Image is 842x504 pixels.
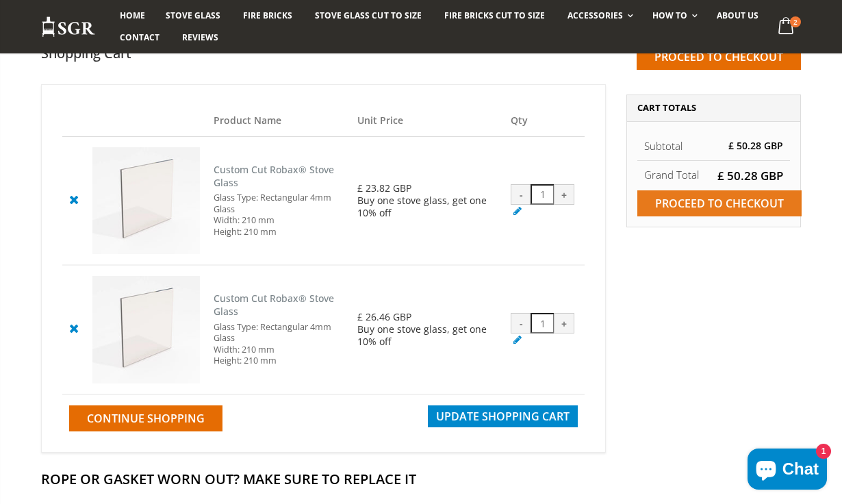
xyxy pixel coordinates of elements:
[350,105,504,136] th: Unit Price
[557,5,640,27] a: Accessories
[444,10,545,21] span: Fire Bricks Cut To Size
[357,323,497,348] div: Buy one stove glass, get one 10% off
[69,405,222,431] a: Continue Shopping
[120,32,160,43] span: Contact
[567,10,623,21] span: Accessories
[357,181,411,194] span: £ 23.82 GBP
[637,44,801,70] input: Proceed to checkout
[773,14,801,40] a: 2
[511,184,531,205] div: -
[110,27,170,49] a: Contact
[243,10,292,21] span: Fire Bricks
[357,310,411,323] span: £ 26.46 GBP
[504,105,585,136] th: Qty
[41,16,96,38] img: Stove Glass Replacement
[644,168,699,181] strong: Grand Total
[92,276,200,383] img: Custom Cut Robax® Stove Glass - Pool #12
[428,405,578,427] button: Update Shopping Cart
[315,10,421,21] span: Stove Glass Cut To Size
[717,168,783,184] span: £ 50.28 GBP
[214,322,344,366] div: Glass Type: Rectangular 4mm Glass Width: 210 mm Height: 210 mm
[155,5,231,27] a: Stove Glass
[743,449,831,493] inbox-online-store-chat: Shopify online store chat
[554,184,574,205] div: +
[706,5,769,27] a: About us
[790,16,801,27] span: 2
[305,5,431,27] a: Stove Glass Cut To Size
[207,105,351,136] th: Product Name
[637,190,802,216] input: Proceed to checkout
[182,32,218,43] span: Reviews
[214,192,344,237] div: Glass Type: Rectangular 4mm Glass Width: 210 mm Height: 210 mm
[120,10,145,21] span: Home
[172,27,229,49] a: Reviews
[642,5,704,27] a: How To
[436,409,570,424] span: Update Shopping Cart
[214,163,334,189] a: Custom Cut Robax® Stove Glass
[434,5,555,27] a: Fire Bricks Cut To Size
[644,139,682,153] span: Subtotal
[166,10,220,21] span: Stove Glass
[637,101,696,114] span: Cart Totals
[214,292,334,318] a: Custom Cut Robax® Stove Glass
[357,194,497,219] div: Buy one stove glass, get one 10% off
[233,5,303,27] a: Fire Bricks
[511,313,531,333] div: -
[554,313,574,333] div: +
[87,411,205,426] span: Continue Shopping
[652,10,687,21] span: How To
[728,139,783,152] span: £ 50.28 GBP
[110,5,155,27] a: Home
[717,10,758,21] span: About us
[92,147,200,255] img: Custom Cut Robax® Stove Glass - Pool #12
[41,470,801,488] h2: Rope Or Gasket Worn Out? Make Sure To Replace It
